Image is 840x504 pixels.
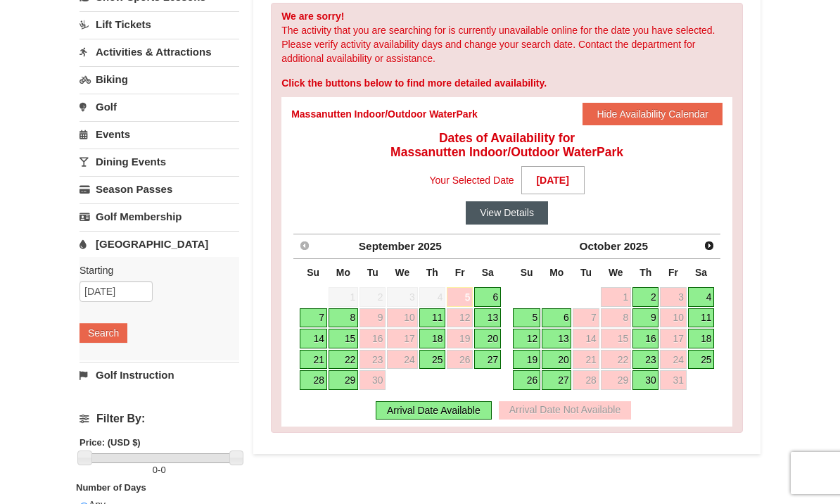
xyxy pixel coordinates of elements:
a: 27 [542,370,571,390]
span: 0 [160,465,165,475]
a: 11 [688,308,715,328]
span: Next [704,240,715,251]
a: 10 [387,308,417,328]
a: 9 [632,308,659,328]
a: 21 [300,350,327,370]
a: [GEOGRAPHIC_DATA] [79,231,239,257]
a: 30 [359,370,386,390]
a: 14 [573,329,599,348]
span: 4 [419,287,446,307]
a: Events [79,121,239,147]
a: Dining Events [79,149,239,175]
a: 12 [447,308,473,328]
a: 6 [542,308,571,328]
a: 9 [359,308,386,328]
span: 2025 [418,240,442,252]
a: 24 [387,350,417,370]
span: Thursday [639,267,651,278]
div: The activity that you are searching for is currently unavailable online for the date you have sel... [271,3,743,433]
a: 2 [632,287,659,307]
span: 0 [153,465,158,475]
strong: Number of Days [76,482,146,493]
a: Prev [295,236,314,256]
button: Search [79,323,127,343]
a: 26 [447,350,473,370]
span: Friday [668,267,678,278]
span: 2025 [624,240,648,252]
span: Wednesday [395,267,410,278]
a: 15 [601,329,631,348]
a: 26 [513,370,540,390]
a: Golf [79,94,239,120]
a: 13 [542,329,571,348]
span: Sunday [307,267,319,278]
a: 22 [329,350,358,370]
a: 7 [573,308,599,328]
a: 16 [359,329,386,348]
span: 1 [329,287,358,307]
span: Sunday [521,267,533,278]
h4: Dates of Availability for Massanutten Indoor/Outdoor WaterPark [291,131,723,159]
strong: [DATE] [521,166,585,194]
a: 8 [329,308,358,328]
span: Thursday [426,267,438,278]
a: Next [699,236,719,256]
a: 19 [447,329,473,348]
span: Prev [299,240,310,251]
a: 6 [474,287,501,307]
span: Your Selected Date [430,170,514,191]
span: Saturday [695,267,707,278]
div: Arrival Date Not Available [499,401,631,420]
a: 15 [329,329,358,348]
h4: Filter By: [79,412,239,425]
a: 14 [300,329,327,348]
a: Activities & Attractions [79,39,239,65]
a: 5 [513,308,540,328]
a: 25 [419,350,446,370]
span: Saturday [482,267,494,278]
a: 10 [660,308,686,328]
label: Starting [79,263,229,277]
a: 20 [542,350,571,370]
a: 28 [573,370,599,390]
span: September [359,240,415,252]
span: 3 [387,287,417,307]
a: 11 [419,308,446,328]
button: View Details [466,201,548,224]
div: Click the buttons below to find more detailed availability. [281,76,732,90]
a: 29 [329,370,358,390]
a: 8 [601,308,631,328]
a: 12 [513,329,540,348]
a: 31 [660,370,686,390]
span: Friday [455,267,465,278]
a: 17 [387,329,417,348]
button: Hide Availability Calendar [583,103,723,125]
span: Wednesday [609,267,623,278]
a: 23 [359,350,386,370]
a: 1 [601,287,631,307]
a: Lift Tickets [79,11,239,37]
a: 22 [601,350,631,370]
a: 25 [688,350,715,370]
a: 27 [474,350,501,370]
a: 7 [300,308,327,328]
span: Monday [336,267,350,278]
a: 23 [632,350,659,370]
a: 4 [688,287,715,307]
strong: Price: (USD $) [79,437,141,448]
a: 28 [300,370,327,390]
a: 21 [573,350,599,370]
a: 24 [660,350,686,370]
div: Massanutten Indoor/Outdoor WaterPark [291,107,478,121]
span: Tuesday [367,267,378,278]
a: 17 [660,329,686,348]
a: Golf Membership [79,203,239,229]
label: - [79,463,239,477]
span: Monday [549,267,564,278]
a: 29 [601,370,631,390]
a: 13 [474,308,501,328]
a: 19 [513,350,540,370]
a: Golf Instruction [79,362,239,388]
a: 3 [660,287,686,307]
a: 18 [419,329,446,348]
